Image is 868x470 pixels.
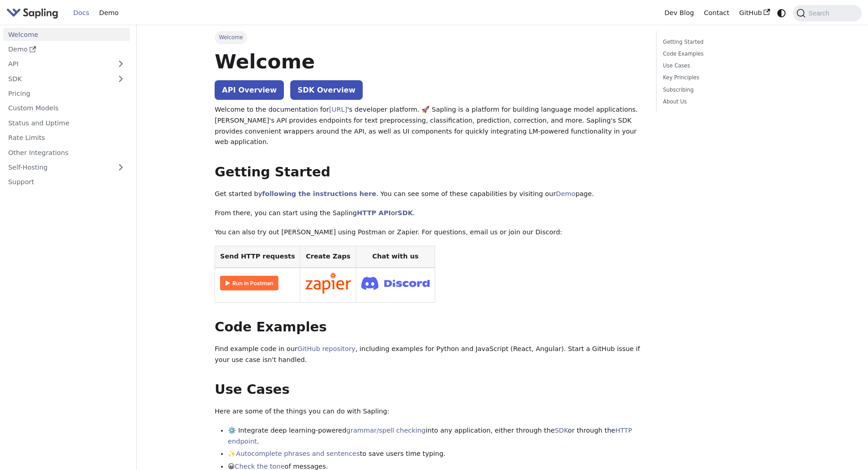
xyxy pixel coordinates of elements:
a: Support [3,176,130,189]
h2: Code Examples [215,319,643,336]
th: Send HTTP requests [215,246,300,268]
a: Subscribing [663,86,786,94]
a: Other Integrations [3,146,130,159]
p: From there, you can start using the Sapling or . [215,208,643,219]
a: Code Examples [663,50,786,58]
button: Expand sidebar category 'API' [112,57,130,71]
button: Expand sidebar category 'SDK' [112,72,130,85]
p: Get started by . You can see some of these capabilities by visiting our page. [215,189,643,200]
a: [URL] [329,106,347,113]
p: Here are some of the things you can do with Sapling: [215,406,643,417]
li: ✨ to save users time typing. [228,449,643,460]
a: Docs [68,6,94,20]
a: Demo [556,190,575,197]
h2: Getting Started [215,164,643,181]
a: Contact [699,6,734,20]
a: Use Cases [663,62,786,70]
a: GitHub [734,6,775,20]
img: Sapling.ai [6,6,58,20]
a: GitHub repository [298,345,355,352]
a: Check the tone [235,463,284,470]
a: About Us [663,98,786,106]
a: Demo [3,43,130,56]
a: Autocomplete phrases and sentences [236,450,360,457]
a: Welcome [3,28,130,41]
p: Find example code in our , including examples for Python and JavaScript (React, Angular). Start a... [215,344,643,366]
a: SDK Overview [290,80,363,100]
button: Search (Command+K) [793,5,861,21]
img: Connect in Zapier [305,273,351,294]
h1: Welcome [215,49,643,74]
a: API Overview [215,80,284,100]
a: Key Principles [663,73,786,82]
a: Pricing [3,87,130,100]
a: Rate Limits [3,131,130,145]
a: HTTP endpoint [228,427,632,445]
span: Search [806,10,835,17]
nav: Breadcrumbs [215,31,643,44]
button: Switch between dark and light mode (currently system mode) [775,6,788,20]
a: Demo [94,6,123,20]
a: Custom Models [3,102,130,115]
a: API [3,57,112,71]
th: Chat with us [356,246,435,268]
li: ⚙️ Integrate deep learning-powered into any application, either through the or through the . [228,425,643,447]
a: SDK [3,72,112,85]
h2: Use Cases [215,382,643,398]
a: Status and Uptime [3,116,130,129]
span: Welcome [215,31,247,44]
a: Dev Blog [659,6,699,20]
a: HTTP API [357,209,391,217]
img: Run in Postman [220,276,278,290]
p: Welcome to the documentation for 's developer platform. 🚀 Sapling is a platform for building lang... [215,104,643,148]
a: following the instructions here [262,190,376,197]
a: Self-Hosting [3,161,130,174]
a: Sapling.aiSapling.ai [6,6,62,20]
a: SDK [398,209,413,217]
img: Join Discord [361,274,430,293]
th: Create Zaps [300,246,356,268]
a: grammar/spell checking [346,427,426,434]
a: SDK [555,427,568,434]
a: Getting Started [663,38,786,46]
p: You can also try out [PERSON_NAME] using Postman or Zapier. For questions, email us or join our D... [215,227,643,238]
